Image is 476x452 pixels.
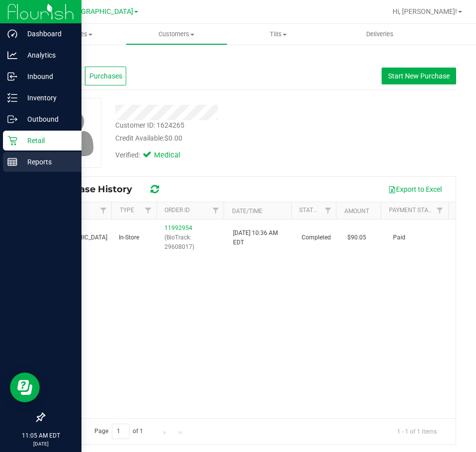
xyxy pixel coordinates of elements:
[7,29,17,39] inline-svg: Dashboard
[17,135,77,147] p: Retail
[319,202,336,219] a: Filter
[119,233,139,242] span: In-Store
[344,208,369,215] a: Amount
[382,181,448,198] button: Export to Excel
[17,49,77,61] p: Analytics
[228,30,329,39] span: Tills
[86,424,152,439] span: Page of 1
[389,424,445,439] span: 1 - 1 of 1 items
[232,208,262,215] a: Date/Time
[115,120,184,131] div: Customer ID: 1624265
[17,71,77,82] p: Inbound
[17,156,77,168] p: Reports
[7,72,17,81] inline-svg: Inbound
[164,134,182,142] span: $0.00
[388,72,450,80] span: Start New Purchase
[126,24,228,45] a: Customers
[4,431,77,440] p: 11:05 AM EDT
[154,150,194,161] span: Medical
[95,202,111,219] a: Filter
[17,113,77,125] p: Outbound
[347,233,366,242] span: $90.05
[432,202,448,219] a: Filter
[7,114,17,124] inline-svg: Outbound
[393,233,405,242] span: Paid
[89,71,122,81] span: Purchases
[299,207,320,214] a: Status
[52,184,142,195] span: Purchase History
[302,233,331,242] span: Completed
[17,28,77,40] p: Dashboard
[389,207,439,214] a: Payment Status
[10,373,40,402] iframe: Resource center
[115,150,194,161] div: Verified:
[4,440,77,448] p: [DATE]
[164,225,192,231] a: 11992954
[112,424,130,439] input: 1
[115,133,314,144] div: Credit Available:
[207,202,224,219] a: Filter
[393,7,457,15] span: Hi, [PERSON_NAME]!
[233,228,290,247] span: [DATE] 10:36 AM EDT
[7,157,17,167] inline-svg: Reports
[228,24,329,45] a: Tills
[7,93,17,103] inline-svg: Inventory
[353,30,407,39] span: Deliveries
[7,136,17,146] inline-svg: Retail
[329,24,431,45] a: Deliveries
[164,207,190,214] a: Order ID
[126,30,227,39] span: Customers
[382,68,456,84] button: Start New Purchase
[7,50,17,60] inline-svg: Analytics
[65,7,133,16] span: [GEOGRAPHIC_DATA]
[17,92,77,104] p: Inventory
[140,202,157,219] a: Filter
[164,233,221,252] p: (BioTrack: 29608017)
[120,207,134,214] a: Type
